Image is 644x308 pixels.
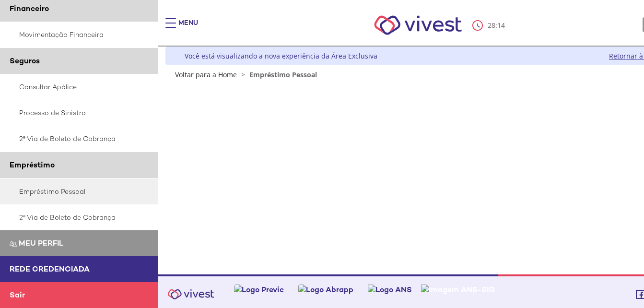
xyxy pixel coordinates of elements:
span: Sair [10,290,25,300]
img: Logo Abrapp [298,284,353,295]
span: Meu perfil [19,238,63,248]
img: Logo Previc [234,284,284,295]
span: Seguros [10,56,40,66]
img: Imagem ANS-SIG [421,284,495,295]
span: 28 [488,21,495,30]
span: 14 [497,21,505,30]
span: Financeiro [10,3,49,13]
img: Logo ANS [368,284,412,295]
div: : [472,20,507,31]
img: Vivest [162,284,220,305]
a: Voltar para a Home [175,70,237,79]
div: Você está visualizando a nova experiência da Área Exclusiva [185,51,377,60]
img: Vivest [363,5,472,46]
div: Menu [178,18,198,37]
span: > [239,70,247,79]
span: Empréstimo [10,160,55,170]
span: Empréstimo Pessoal [249,70,317,79]
img: Meu perfil [10,240,17,248]
span: Rede Credenciada [10,264,90,274]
